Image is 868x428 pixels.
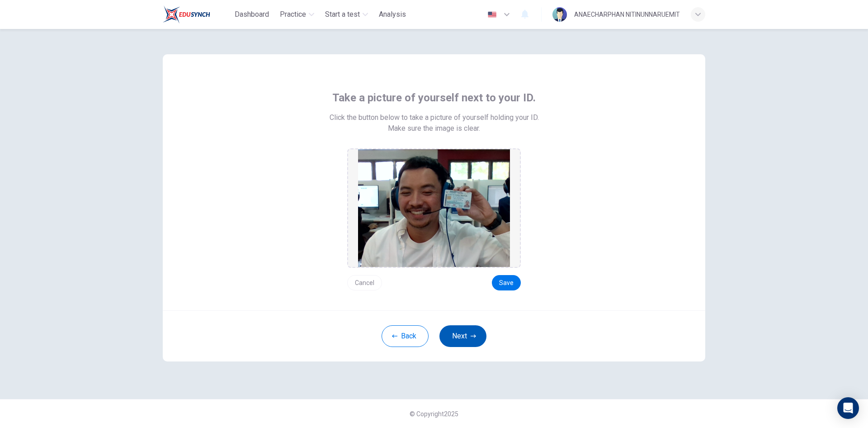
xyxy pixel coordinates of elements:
button: Next [439,325,486,347]
div: ANAECHARPHAN NITINUNNARUEMIT [574,9,680,20]
span: Start a test [325,9,360,20]
button: Analysis [375,6,410,23]
span: Analysis [379,9,406,20]
img: preview screemshot [358,149,510,267]
button: Practice [276,6,318,23]
span: Take a picture of yourself next to your ID. [332,90,536,105]
span: Dashboard [235,9,269,20]
button: Save [492,275,521,290]
button: Cancel [347,275,382,290]
img: Profile picture [552,7,567,22]
img: Train Test logo [163,5,210,24]
span: © Copyright 2025 [410,410,458,418]
button: Dashboard [231,6,273,23]
a: Train Test logo [163,5,231,24]
button: Start a test [321,6,372,23]
span: Make sure the image is clear. [388,123,480,134]
span: Click the button below to take a picture of yourself holding your ID. [330,112,539,123]
span: Practice [280,9,306,20]
img: en [486,11,498,18]
button: Back [382,325,429,347]
div: Open Intercom Messenger [837,397,859,419]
